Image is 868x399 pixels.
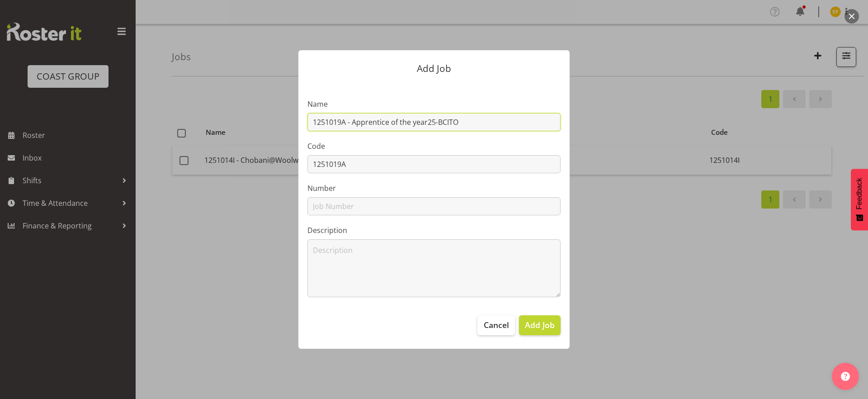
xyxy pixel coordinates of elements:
[307,113,561,131] input: Job Name
[525,319,555,331] span: Add Job
[841,372,850,381] img: help-xxl-2.png
[307,197,561,215] input: Job Number
[307,99,561,109] label: Name
[307,155,561,173] input: Job Code
[307,225,561,236] label: Description
[851,169,868,230] button: Feedback - Show survey
[307,64,561,73] p: Add Job
[307,141,561,152] label: Code
[855,178,863,209] span: Feedback
[484,319,509,331] span: Cancel
[519,315,561,335] button: Add Job
[307,183,561,194] label: Number
[477,315,514,335] button: Cancel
